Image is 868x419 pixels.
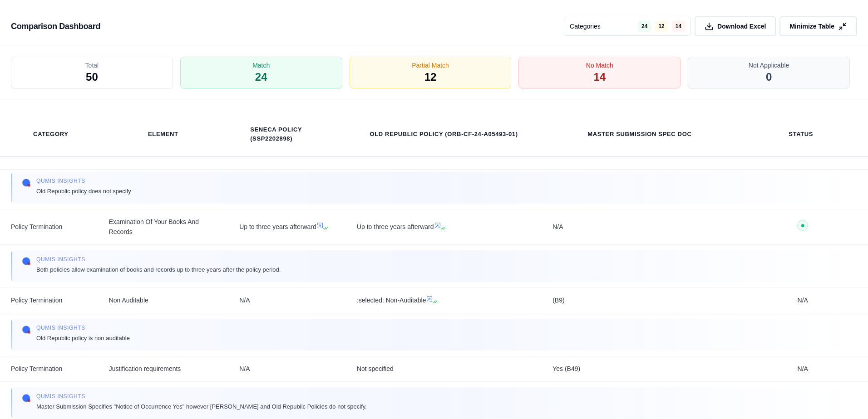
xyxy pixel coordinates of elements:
span: Justification requirements [109,364,218,374]
span: Master Submission Specifies "Notice of Occurrence Yes" however [PERSON_NAME] and Old Republic Pol... [36,402,367,411]
span: Not specified [357,364,531,374]
th: Status [778,124,824,144]
span: N/A [552,222,726,232]
span: ● [800,222,805,229]
span: Total [85,61,99,70]
span: Qumis INSIGHTS [36,177,131,185]
span: N/A [239,295,335,306]
span: Not Applicable [749,61,789,70]
span: Non Auditable [109,295,218,306]
span: N/A [748,295,857,306]
span: Old Republic policy does not specify [36,186,131,196]
h3: Comparison Dashboard [11,18,100,34]
span: Up to three years afterward [239,222,335,232]
span: Yes (B49) [552,364,726,374]
span: N/A [748,364,857,374]
span: Qumis INSIGHTS [36,256,281,263]
th: Master Submission Spec Doc [577,124,702,144]
span: Policy Termination [11,364,87,374]
span: 12 [424,70,437,84]
span: (B9) [552,295,726,306]
button: ● [797,220,808,234]
span: Old Republic policy is non auditable [36,333,130,343]
span: No Match [586,61,613,70]
th: Category [22,124,79,144]
span: 50 [86,70,98,84]
span: 24 [255,70,267,84]
th: Element [137,124,189,144]
span: Policy Termination [11,222,87,232]
span: Qumis INSIGHTS [36,393,367,400]
span: 14 [593,70,606,84]
span: Policy Termination [11,295,87,306]
span: :selected: Non-Auditable [357,295,531,306]
span: Both policies allow examination of books and records up to three years after the policy period. [36,265,281,274]
span: Partial Match [412,61,449,70]
th: Old Republic Policy (ORB-CF-24-A05493-01) [359,124,528,144]
span: Qumis INSIGHTS [36,324,130,331]
span: Up to three years afterward [357,222,531,232]
th: Seneca Policy (SSP2202898) [239,120,335,149]
span: Match [252,61,270,70]
span: Examination Of Your Books And Records [109,217,218,238]
span: N/A [239,364,335,374]
span: 0 [766,70,772,84]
